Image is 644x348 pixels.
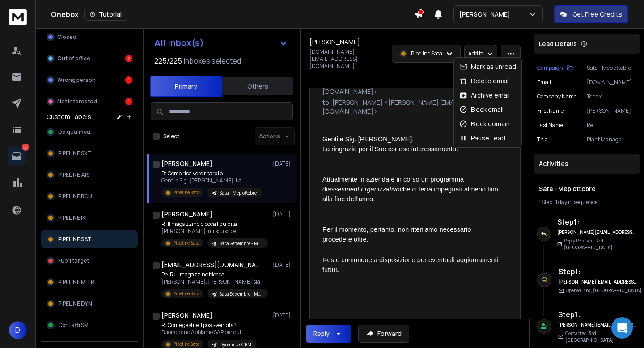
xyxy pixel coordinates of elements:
div: Block email [459,105,504,114]
div: Reply [313,329,330,338]
p: [DOMAIN_NAME][EMAIL_ADDRESS][DOMAIN_NAME] [309,48,386,70]
p: Closed [57,34,76,41]
div: Onebox [51,8,414,21]
p: [DATE] [273,312,293,319]
div: Per il momento, pertanto, non riteniamo necessario procedere oltre. [322,225,500,244]
p: Contacted [565,330,644,344]
div: Archive email [459,91,510,100]
p: Dynamica CRM [220,341,251,348]
h1: [PERSON_NAME] [161,311,212,320]
div: | [539,199,635,206]
span: D [9,321,27,339]
p: Campaign [537,64,563,72]
p: Out of office [57,55,90,62]
div: 1 [125,98,132,105]
span: Fuori target [58,257,89,264]
p: First Name [537,107,563,115]
p: [DATE] [273,160,293,167]
p: Re: R: Il magazzino blocca [161,271,269,278]
h1: [PERSON_NAME] [161,210,212,219]
span: PIPELINE IKI [58,214,87,221]
div: Resto comunque a disposizione per eventuali aggiornamenti futuri [322,255,500,275]
p: Pipeline Sata [173,341,200,348]
button: Others [222,76,293,96]
h6: Step 1 : [558,309,644,320]
div: Activities [534,154,640,174]
p: Tenax [587,93,637,100]
p: to: [PERSON_NAME] <[PERSON_NAME][EMAIL_ADDRESS][DOMAIN_NAME]> [322,98,508,116]
span: PIPELINE AI6 [58,171,90,178]
p: Sata - Mep ottobre [220,190,257,196]
p: R: Il magazzino blocca liquidità [161,221,268,228]
b: . [337,266,339,273]
p: Reply Received [564,238,644,251]
p: Pipeline Sata [173,189,200,196]
p: [DATE] [273,261,293,268]
p: Buongiorno Abbiamo SAP per cui [161,329,257,336]
span: Da qualificare [58,128,96,136]
p: Add to [468,50,483,57]
p: Last Name [537,122,563,129]
div: Pause Lead [459,134,505,143]
p: title [537,136,547,143]
div: Delete email [459,76,508,85]
p: Sata Settembre - Margini Nascosti Magazzino [220,291,263,297]
span: 1 Step [539,198,552,206]
h6: [PERSON_NAME][EMAIL_ADDRESS][DOMAIN_NAME] [559,279,637,285]
h1: [EMAIL_ADDRESS][DOMAIN_NAME] [161,260,260,269]
p: Opened [566,287,641,294]
p: [PERSON_NAME], [PERSON_NAME] sia impegnato in [161,278,269,285]
div: Open Intercom Messenger [611,317,633,339]
p: Pipeline Sata [411,50,442,57]
div: 2 [125,55,132,62]
span: Contatti SM [58,322,89,329]
h1: Sata - Mep ottobre [539,184,635,193]
p: Lead Details [539,39,577,48]
h6: [PERSON_NAME][EMAIL_ADDRESS][DOMAIN_NAME] [558,322,636,328]
span: 3rd, [GEOGRAPHIC_DATA] [564,238,612,250]
p: 5 [22,144,29,151]
h1: [PERSON_NAME] [309,38,360,47]
p: Sata Settembre - Margini Nascosti Magazzino [220,240,263,247]
p: R: Come gestite il post-vendita? [161,322,257,329]
p: [DATE] [273,211,293,218]
h3: Inboxes selected [184,55,241,66]
span: 3rd, [GEOGRAPHIC_DATA] [565,330,614,343]
i: assesment organizzativo [327,186,399,193]
h6: Step 1 : [557,216,644,227]
div: Gentile Sig. [PERSON_NAME], La ringrazio per il Suo cortese interessamento. [322,134,500,164]
p: Wrong person [57,76,96,84]
span: PIPELINE MITRIC [58,279,99,286]
p: [DOMAIN_NAME][EMAIL_ADDRESS][DOMAIN_NAME] [587,79,637,86]
p: [PERSON_NAME] [459,10,514,19]
span: 1 day in sequence [555,198,597,206]
h1: All Inbox(s) [154,38,204,47]
div: Mark as unread [459,62,516,71]
span: PIPELINE DYN [58,300,92,307]
h6: [PERSON_NAME][EMAIL_ADDRESS][DOMAIN_NAME] [557,229,636,236]
p: Not Interested [57,98,97,105]
p: Pipeline Sata [173,240,200,246]
label: Select [163,133,179,140]
p: Get Free Credits [572,10,622,19]
span: PIPELINE SXT [58,150,91,157]
p: Pipeline Sata [173,290,200,297]
h6: Step 1 : [559,266,641,277]
p: Re [587,122,637,129]
div: Block domain [459,119,510,128]
p: [PERSON_NAME], mi scuso per [161,228,268,235]
h1: [PERSON_NAME] [161,159,212,168]
p: R: Come risolvere ritardi e [161,170,262,177]
h3: Custom Labels [47,112,91,121]
p: [PERSON_NAME] [587,107,637,115]
span: 225 / 225 [154,55,182,66]
button: Primary [150,76,222,97]
span: 3rd, [GEOGRAPHIC_DATA] [583,287,641,293]
span: PIPELINE SATA [58,236,96,243]
span: PIPELINE BCUBE [58,193,98,200]
p: Plant Manager [587,136,637,143]
p: Gentile Sig. [PERSON_NAME], La [161,177,262,184]
div: Attualmente in azienda è in corso un programma di che ci terrà impegnati almeno fino alla fine de... [322,174,500,214]
p: Company Name [537,93,576,100]
button: Forward [358,325,409,343]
